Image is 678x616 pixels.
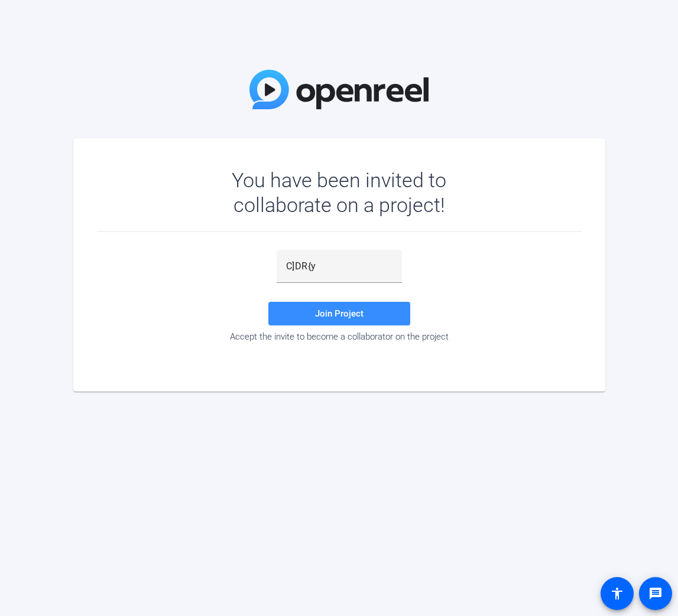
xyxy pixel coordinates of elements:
img: OpenReel Logo [249,70,429,109]
mat-icon: message [648,586,663,601]
div: Accept the invite to become a collaborator on the project [97,331,582,342]
button: Join Project [268,302,410,325]
span: Join Project [315,308,364,319]
input: Password [286,259,392,273]
mat-icon: accessibility [610,586,624,601]
div: You have been invited to collaborate on a project! [197,168,481,217]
